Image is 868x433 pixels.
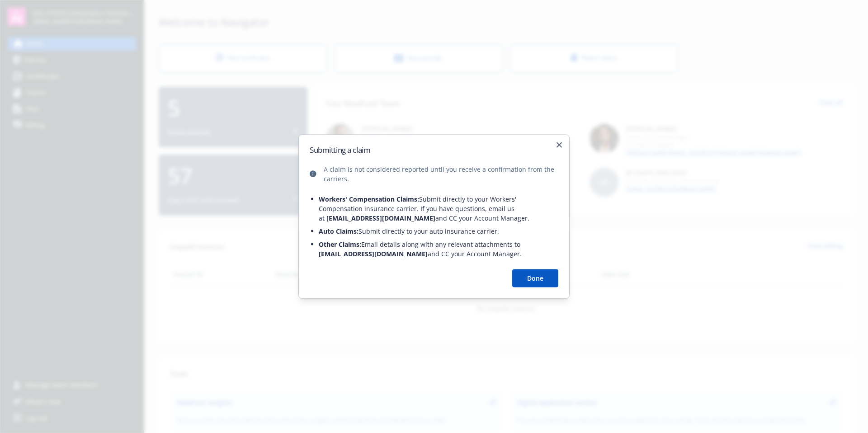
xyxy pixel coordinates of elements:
[319,240,522,258] span: Email details along with any relevant attachments to and CC your Account Manager.
[319,227,499,235] span: Submit directly to your auto insurance carrier.
[319,195,529,222] span: Submit directly to your Workers' Compensation insurance carrier. If you have questions, email us ...
[326,214,435,222] span: [EMAIL_ADDRESS][DOMAIN_NAME]
[319,227,359,235] span: Auto Claims:
[319,249,428,258] span: [EMAIL_ADDRESS][DOMAIN_NAME]
[319,195,419,203] span: Workers' Compensation Claims:
[512,269,558,287] button: Done
[310,146,558,154] h2: Submitting a claim
[319,240,361,249] span: Other Claims:
[324,165,558,184] span: A claim is not considered reported until you receive a confirmation from the carriers.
